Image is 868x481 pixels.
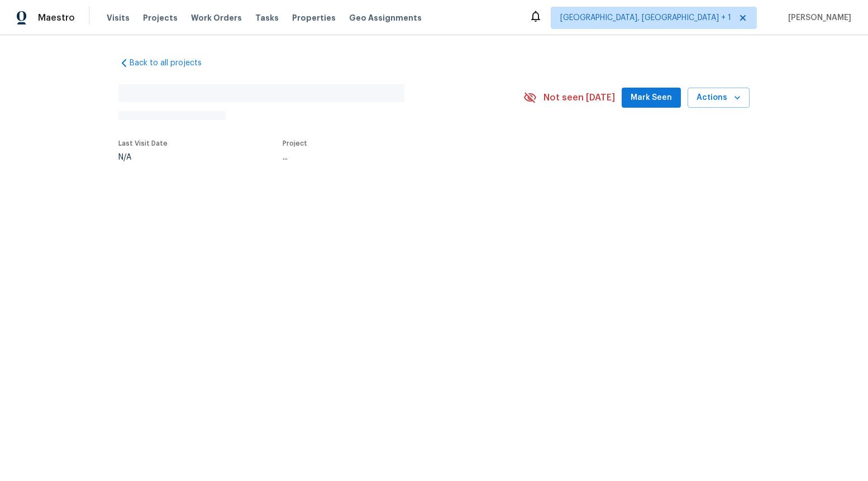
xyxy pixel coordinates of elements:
[118,57,226,69] a: Back to all projects
[118,153,168,161] div: N/A
[118,140,168,147] span: Last Visit Date
[622,88,681,108] button: Mark Seen
[631,91,672,105] span: Mark Seen
[143,12,178,23] span: Projects
[688,88,750,108] button: Actions
[38,12,75,23] span: Maestro
[191,12,242,23] span: Work Orders
[283,153,497,161] div: ...
[349,12,422,23] span: Geo Assignments
[292,12,336,23] span: Properties
[543,92,615,103] span: Not seen [DATE]
[107,12,130,23] span: Visits
[255,14,279,22] span: Tasks
[697,91,741,105] span: Actions
[560,12,731,23] span: [GEOGRAPHIC_DATA], [GEOGRAPHIC_DATA] + 1
[283,140,307,147] span: Project
[784,12,851,23] span: [PERSON_NAME]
